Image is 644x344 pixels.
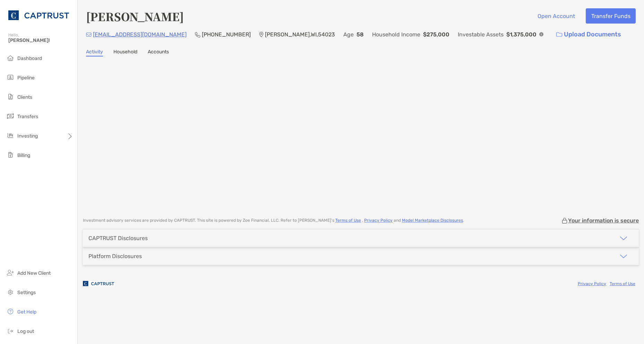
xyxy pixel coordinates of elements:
span: Get Help [17,309,36,315]
span: [PERSON_NAME]! [8,37,73,43]
img: dashboard icon [6,54,15,62]
a: Upload Documents [552,27,626,42]
p: $275,000 [423,30,449,39]
img: CAPTRUST Logo [8,3,69,28]
span: Clients [17,94,32,100]
a: Accounts [148,49,169,56]
div: Platform Disclosures [88,253,142,259]
a: Activity [86,49,103,56]
img: settings icon [6,288,15,296]
a: Privacy Policy [578,281,606,286]
span: Log out [17,328,34,334]
a: Privacy Policy [364,218,393,223]
a: Terms of Use [335,218,361,223]
div: CAPTRUST Disclosures [88,235,148,241]
a: Household [113,49,137,56]
p: $1,375,000 [506,30,536,39]
p: Age [343,30,354,39]
img: Info Icon [539,32,543,36]
img: clients icon [6,92,15,101]
a: Model Marketplace Disclosures [402,218,463,223]
span: Settings [17,290,36,296]
span: Add New Client [17,270,51,276]
h4: [PERSON_NAME] [86,8,184,24]
span: Investing [17,133,38,139]
p: [PERSON_NAME] , WI , 54023 [265,30,335,39]
span: Pipeline [17,75,35,81]
p: 58 [357,30,364,39]
p: Household Income [372,30,420,39]
img: get-help icon [6,307,15,316]
img: button icon [556,32,562,37]
img: icon arrow [619,252,628,261]
img: Location Icon [259,32,264,37]
img: billing icon [6,151,15,159]
span: Billing [17,152,30,158]
button: Transfer Funds [586,8,636,24]
img: Email Icon [86,33,92,37]
p: Your information is secure [568,217,639,224]
button: Open Account [532,8,580,24]
span: Transfers [17,114,38,120]
img: investing icon [6,131,15,140]
img: Phone Icon [195,32,200,37]
p: Investable Assets [458,30,504,39]
p: Investment advisory services are provided by CAPTRUST . This site is powered by Zoe Financial, LL... [83,218,464,223]
img: icon arrow [619,234,628,242]
img: logout icon [6,327,15,335]
img: add_new_client icon [6,268,15,277]
span: Dashboard [17,55,42,61]
img: transfers icon [6,112,15,120]
img: company logo [83,276,114,291]
a: Terms of Use [610,281,635,286]
img: pipeline icon [6,73,15,81]
p: [PHONE_NUMBER] [202,30,251,39]
p: [EMAIL_ADDRESS][DOMAIN_NAME] [93,30,187,39]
